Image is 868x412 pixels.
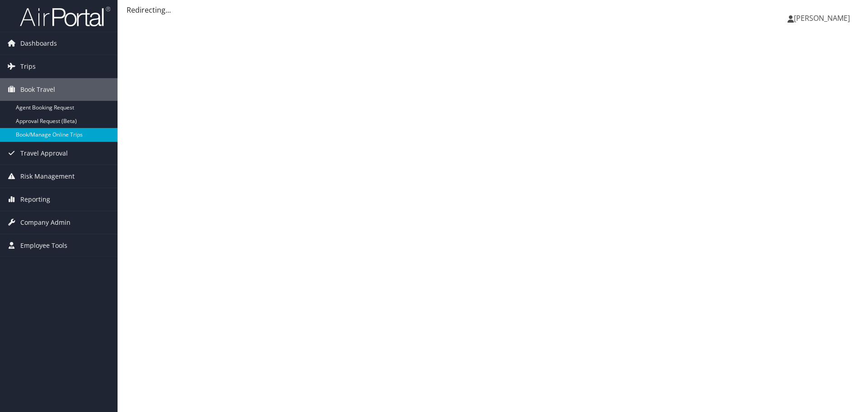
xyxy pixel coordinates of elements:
[20,6,110,27] img: airportal-logo.png
[20,234,67,257] span: Employee Tools
[20,165,75,188] span: Risk Management
[20,211,71,234] span: Company Admin
[127,5,859,15] div: Redirecting...
[794,13,850,23] span: [PERSON_NAME]
[788,5,859,32] a: [PERSON_NAME]
[20,188,50,211] span: Reporting
[20,32,57,55] span: Dashboards
[20,55,36,78] span: Trips
[20,142,68,165] span: Travel Approval
[20,78,55,101] span: Book Travel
